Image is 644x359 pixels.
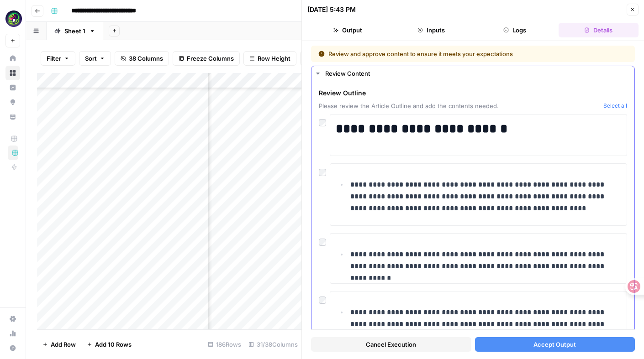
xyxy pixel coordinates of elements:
button: 38 Columns [115,51,169,66]
a: Insights [5,80,20,95]
img: Meshy Logo [5,10,22,27]
a: Settings [5,312,20,326]
button: Add Row [37,337,81,352]
span: 38 Columns [129,54,163,63]
a: Sheet 1 [47,22,103,40]
button: Accept Output [475,337,635,352]
span: Cancel Execution [366,340,416,349]
div: Review and approve content to ensure it meets your expectations [318,49,570,58]
span: Add Row [51,340,76,349]
a: Home [5,51,20,66]
div: 186 Rows [204,337,245,352]
button: Cancel Execution [311,337,471,352]
button: Freeze Columns [173,51,240,66]
button: Review Content [311,66,634,81]
button: Sort [79,51,111,66]
a: Browse [5,66,20,80]
button: Details [559,23,639,37]
span: Add 10 Rows [95,340,132,349]
div: Sheet 1 [64,26,85,36]
button: Inputs [391,23,471,37]
button: Output [307,23,387,37]
span: Accept Output [533,340,576,349]
span: Freeze Columns [187,54,234,63]
span: Sort [85,54,97,63]
div: Review Content [325,69,629,78]
button: Add 10 Rows [81,337,137,352]
button: Row Height [243,51,296,66]
span: Filter [47,54,61,63]
span: Review Outline [319,88,600,98]
span: Row Height [258,54,290,63]
button: Workspace: Meshy [5,7,20,30]
span: Please review the Article Outline and add the contents needed. [319,101,600,110]
div: [DATE] 5:43 PM [307,5,356,14]
a: Usage [5,326,20,341]
button: Filter [41,51,75,66]
a: Opportunities [5,95,20,109]
div: 31/38 Columns [245,337,301,352]
button: Select all [603,101,627,110]
a: Your Data [5,109,20,124]
button: Help + Support [5,341,20,355]
button: Logs [475,23,555,37]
